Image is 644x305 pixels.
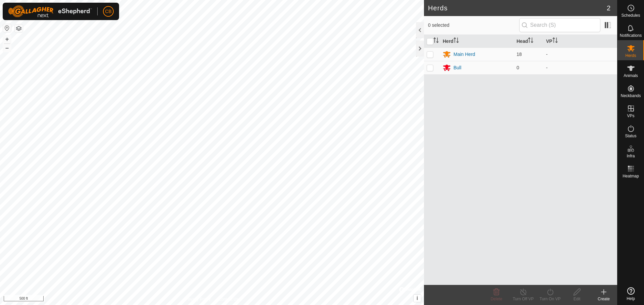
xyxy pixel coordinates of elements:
img: Gallagher Logo [8,5,92,17]
span: Animals [624,74,638,78]
span: 18 [517,52,522,57]
button: + [3,35,11,43]
span: Help [627,297,635,301]
span: VPs [627,114,634,118]
button: – [3,44,11,52]
input: Search (S) [519,18,600,32]
button: Reset Map [3,24,11,32]
th: VP [543,35,617,48]
div: Edit [563,296,590,302]
a: Privacy Policy [185,296,211,302]
a: Contact Us [219,296,238,302]
th: Head [514,35,543,48]
span: CB [105,8,111,15]
td: - [543,48,617,61]
p-sorticon: Activate to sort [453,39,459,44]
p-sorticon: Activate to sort [528,39,533,44]
span: 0 [517,65,519,70]
div: Turn Off VP [510,296,537,302]
td: - [543,61,617,74]
div: Create [590,296,617,302]
span: 0 selected [428,22,519,29]
span: Herds [625,54,636,58]
span: Delete [491,297,502,301]
a: Help [618,285,644,303]
div: Turn On VP [537,296,563,302]
span: Infra [627,154,635,158]
div: Main Herd [453,51,475,58]
p-sorticon: Activate to sort [552,39,558,44]
th: Herd [440,35,514,48]
span: Heatmap [623,174,639,178]
button: i [414,295,421,302]
span: Notifications [620,33,642,37]
span: Schedules [621,13,640,17]
div: Bull [453,64,461,71]
button: Map Layers [15,24,23,32]
span: Neckbands [621,94,641,98]
span: 2 [607,3,610,13]
p-sorticon: Activate to sort [433,39,439,44]
h2: Herds [428,4,607,12]
span: Status [625,134,636,138]
span: i [417,295,418,301]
